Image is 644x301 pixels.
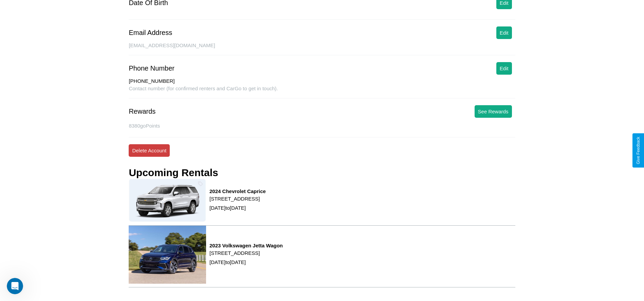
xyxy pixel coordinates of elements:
button: See Rewards [475,105,512,118]
h3: 2023 Volkswagen Jetta Wagon [209,243,283,248]
div: [EMAIL_ADDRESS][DOMAIN_NAME] [129,42,515,55]
div: [PHONE_NUMBER] [129,78,515,86]
p: [DATE] to [DATE] [209,203,266,212]
div: Phone Number [129,64,174,72]
div: Email Address [129,29,172,37]
div: Give Feedback [636,137,641,164]
button: Delete Account [129,144,170,157]
img: rental [129,178,206,222]
button: Edit [496,26,512,39]
h3: 2024 Chevrolet Caprice [209,188,266,194]
div: Rewards [129,108,155,115]
p: [DATE] to [DATE] [209,258,283,267]
img: rental [129,226,206,283]
div: Contact number (for confirmed renters and CarGo to get in touch). [129,86,515,98]
h3: Upcoming Rentals [129,167,218,178]
iframe: Intercom live chat [7,278,23,294]
p: 8380 goPoints [129,121,515,130]
p: [STREET_ADDRESS] [209,248,283,258]
p: [STREET_ADDRESS] [209,194,266,203]
button: Edit [496,62,512,75]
